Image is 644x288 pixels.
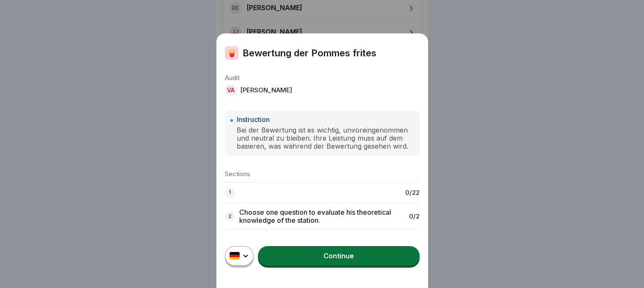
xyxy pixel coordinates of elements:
p: 0 / 2 [409,213,420,220]
p: Bewertung der Pommes frites [243,47,376,58]
div: 🍟 [225,46,238,60]
div: Va [225,84,237,96]
p: 0 / 22 [405,189,420,197]
p: Bei der Bewertung ist es wichtig, unvoreingenommen und neutral zu bleiben. Ihre Leistung muss auf... [237,126,415,151]
img: de.svg [229,252,240,260]
a: Continue [258,246,420,266]
p: [PERSON_NAME] [240,86,292,94]
div: 2 [225,211,235,222]
p: Sections [225,170,420,178]
p: Instruction [237,116,415,124]
div: 1 [225,188,235,198]
p: Choose one question to evaluate his theoretical knowledge of the station. [239,208,405,224]
p: Audit [225,74,420,82]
